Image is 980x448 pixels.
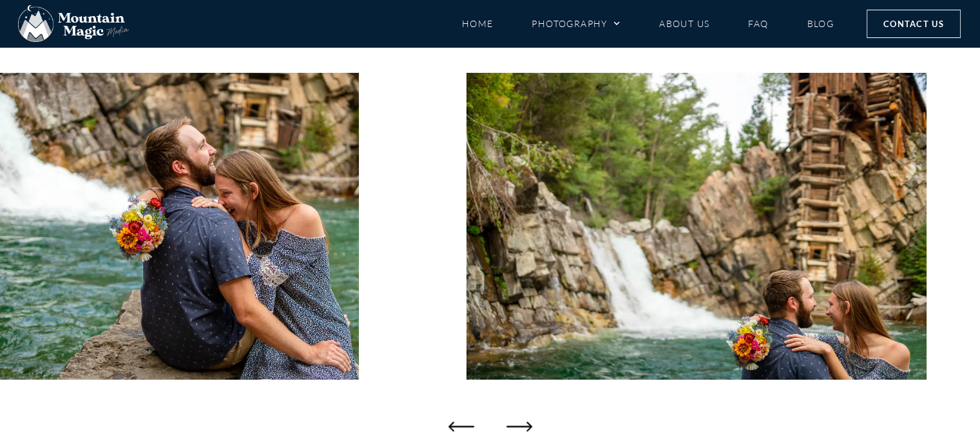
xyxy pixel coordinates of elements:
[532,12,620,35] a: Photography
[462,12,494,35] a: Home
[867,10,961,38] a: Contact Us
[466,73,927,380] img: Crystal Mill waterfall engagements Marble CO flowers floral bouquet diamond ring Crested Butte ph...
[748,12,768,35] a: FAQ
[448,413,474,439] div: Previous slide
[466,73,927,380] div: 8 / 30
[462,12,834,35] nav: Menu
[807,12,834,35] a: Blog
[18,5,129,43] img: Mountain Magic Media photography logo Crested Butte Photographer
[659,12,709,35] a: About Us
[883,17,944,31] span: Contact Us
[506,413,532,439] div: Next slide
